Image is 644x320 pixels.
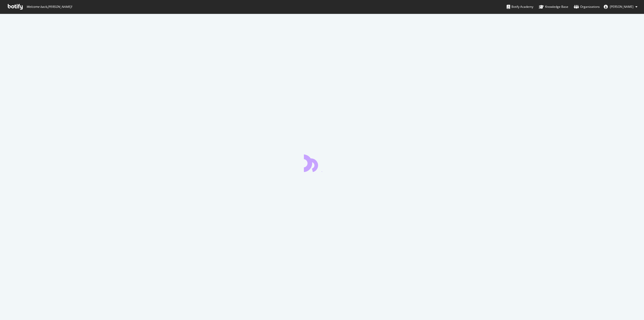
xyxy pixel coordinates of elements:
span: Welcome back, [PERSON_NAME] ! [26,5,72,9]
div: animation [304,154,340,172]
span: Lukas MÄNNL [610,5,633,9]
div: Botify Academy [507,4,533,9]
div: Organizations [574,4,600,9]
button: [PERSON_NAME] [600,3,641,11]
div: Knowledge Base [539,4,568,9]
